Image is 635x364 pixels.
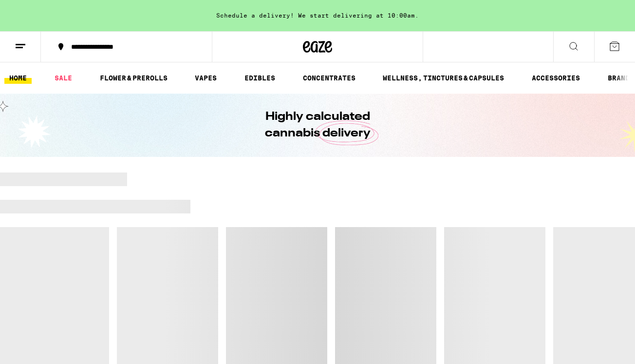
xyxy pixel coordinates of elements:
[4,72,32,84] a: HOME
[298,72,360,84] a: CONCENTRATES
[237,109,398,142] h1: Highly calculated cannabis delivery
[95,72,172,84] a: FLOWER & PREROLLS
[527,72,585,84] a: ACCESSORIES
[190,72,222,84] a: VAPES
[378,72,509,84] a: WELLNESS, TINCTURES & CAPSULES
[240,72,280,84] a: EDIBLES
[50,72,77,84] a: SALE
